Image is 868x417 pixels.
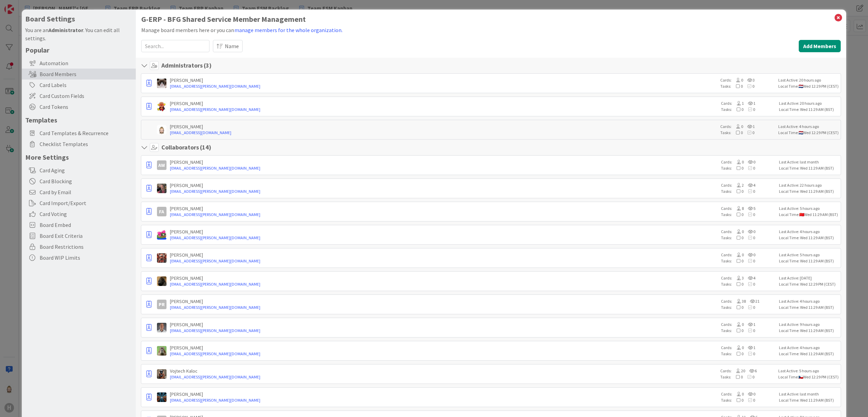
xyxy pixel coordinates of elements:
[779,235,839,241] div: Local Time: Wed 11:29 AM (BST)
[743,77,755,83] span: 3
[721,275,776,281] div: Cards:
[721,106,776,113] div: Tasks:
[743,107,755,112] span: 0
[779,165,839,171] div: Local Time: Wed 11:29 AM (BST)
[170,281,718,287] a: [EMAIL_ADDRESS][PERSON_NAME][DOMAIN_NAME]
[732,206,744,211] span: 8
[40,188,132,196] span: Card by Email
[25,26,132,42] div: You are an . You can edit all settings.
[743,130,754,135] span: 0
[732,328,743,333] span: 0
[40,243,132,251] span: Board Restrictions
[40,210,132,218] span: Card Voting
[22,80,136,90] div: Card Labels
[204,61,212,69] span: ( 3 )
[170,106,718,113] a: [EMAIL_ADDRESS][PERSON_NAME][DOMAIN_NAME]
[732,212,743,217] span: 0
[799,375,803,379] img: cz.png
[170,328,718,334] a: [EMAIL_ADDRESS][PERSON_NAME][DOMAIN_NAME]
[720,83,775,89] div: Tasks:
[721,182,776,188] div: Cards:
[170,275,718,281] div: [PERSON_NAME]
[170,124,717,130] div: [PERSON_NAME]
[157,78,167,88] img: Kv
[170,165,718,171] a: [EMAIL_ADDRESS][PERSON_NAME][DOMAIN_NAME]
[720,368,775,374] div: Cards:
[731,374,743,379] span: 0
[732,345,744,350] span: 0
[779,298,839,304] div: Last Active: 4 hours ago
[744,159,755,164] span: 0
[721,281,776,287] div: Tasks:
[22,58,136,69] div: Automation
[744,101,755,106] span: 1
[779,304,839,311] div: Local Time: Wed 11:29 AM (BST)
[744,183,755,188] span: 4
[779,159,839,165] div: Last Active: last month
[778,77,839,83] div: Last Active: 20 hours ago
[799,40,841,52] button: Add Members
[799,85,803,88] img: nl.png
[721,205,776,212] div: Cards:
[779,252,839,258] div: Last Active: 5 hours ago
[48,27,83,33] b: Administrator
[721,304,776,311] div: Tasks:
[157,392,167,402] img: WW
[22,176,136,187] div: Card Blocking
[779,275,839,281] div: Last Active: [DATE]
[157,207,167,216] div: FA
[743,124,755,129] span: 1
[732,189,743,194] span: 0
[170,212,718,218] a: [EMAIL_ADDRESS][PERSON_NAME][DOMAIN_NAME]
[732,159,744,164] span: 0
[778,124,839,130] div: Last Active: 4 hours ago
[170,159,718,165] div: [PERSON_NAME]
[40,103,132,111] span: Card Tokens
[720,77,775,83] div: Cards:
[779,351,839,357] div: Local Time: Wed 11:29 AM (BST)
[721,229,776,235] div: Cards:
[170,351,718,357] a: [EMAIL_ADDRESS][PERSON_NAME][DOMAIN_NAME]
[732,101,744,106] span: 1
[25,46,132,54] h5: Popular
[732,258,743,263] span: 0
[779,258,839,264] div: Local Time: Wed 11:29 AM (BST)
[170,374,717,380] a: [EMAIL_ADDRESS][PERSON_NAME][DOMAIN_NAME]
[170,77,717,83] div: [PERSON_NAME]
[170,321,718,328] div: [PERSON_NAME]
[744,345,755,350] span: 1
[720,124,775,130] div: Cards:
[157,323,167,332] img: PS
[721,235,776,241] div: Tasks:
[732,235,743,240] span: 0
[720,374,775,380] div: Tasks:
[731,130,743,135] span: 0
[743,398,755,403] span: 0
[721,328,776,334] div: Tasks:
[779,321,839,328] div: Last Active: 9 hours ago
[170,229,718,235] div: [PERSON_NAME]
[721,100,776,106] div: Cards:
[25,153,132,161] h5: More Settings
[141,15,841,24] h1: G-ERP - BFG Shared Service Member Management
[721,391,776,397] div: Cards:
[743,84,754,89] span: 0
[40,221,132,229] span: Board Embed
[743,282,755,287] span: 0
[40,140,132,148] span: Checklist Templates
[170,304,718,311] a: [EMAIL_ADDRESS][PERSON_NAME][DOMAIN_NAME]
[22,198,136,208] div: Card Import/Export
[743,328,755,333] span: 0
[721,258,776,264] div: Tasks:
[779,281,839,287] div: Local Time: Wed 12:29 PM (CEST)
[157,300,167,309] div: PR
[743,189,755,194] span: 0
[732,305,743,310] span: 0
[744,275,755,281] span: 4
[799,213,804,216] img: cn.png
[778,83,839,89] div: Local Time: Wed 12:29 PM (CEST)
[743,305,755,310] span: 0
[744,206,755,211] span: 5
[170,100,718,106] div: [PERSON_NAME]
[721,252,776,258] div: Cards:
